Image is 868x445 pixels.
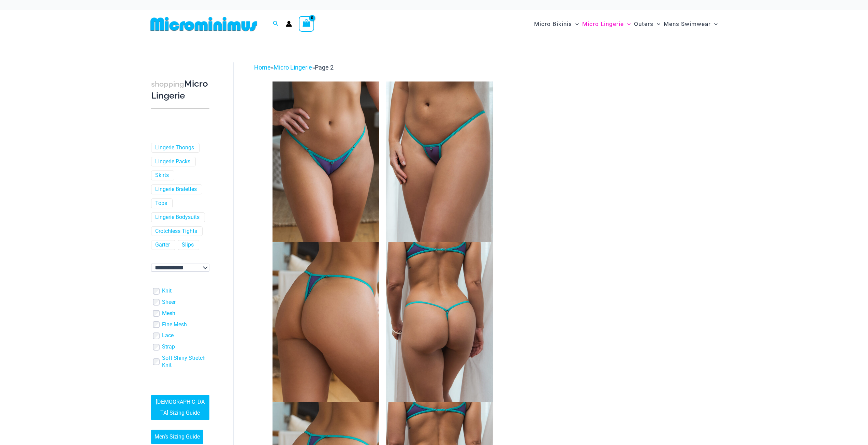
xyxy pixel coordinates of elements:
a: Lingerie Bodysuits [155,214,200,221]
a: Micro Lingerie [274,64,312,71]
a: Crotchless Tights [155,228,197,235]
nav: Site Navigation [531,13,721,35]
select: wpc-taxonomy-pa_color-745982 [151,264,209,272]
a: Tops [155,200,167,207]
a: Micro LingerieMenu ToggleMenu Toggle [580,14,632,34]
img: Dangers Kiss Violet Seas 6060 Thong 02 [273,242,379,402]
a: Mesh [162,310,175,317]
span: shopping [151,80,184,88]
a: Knit [162,287,172,295]
a: Lingerie Packs [155,158,190,165]
a: Sheer [162,299,176,306]
a: Strap [162,343,175,351]
a: Lingerie Thongs [155,144,194,151]
a: Lace [162,332,174,339]
span: Menu Toggle [653,15,660,33]
a: Men’s Sizing Guide [151,430,203,444]
a: Home [254,64,271,71]
img: Dangers Kiss Violet Seas 611 Micro 01 [386,81,493,242]
a: [DEMOGRAPHIC_DATA] Sizing Guide [151,395,209,420]
h3: Micro Lingerie [151,78,209,102]
a: Account icon link [286,21,292,27]
a: View Shopping Cart, empty [299,16,314,32]
span: Page 2 [315,64,334,71]
a: Soft Shiny Stretch Knit [162,355,209,369]
a: Lingerie Bralettes [155,186,197,193]
a: Fine Mesh [162,321,187,328]
span: Micro Lingerie [582,15,624,33]
a: Search icon link [273,20,279,28]
span: Menu Toggle [624,15,631,33]
a: OutersMenu ToggleMenu Toggle [632,14,662,34]
span: » » [254,64,334,71]
span: Outers [634,15,653,33]
a: Micro BikinisMenu ToggleMenu Toggle [532,14,580,34]
a: Skirts [155,172,169,179]
span: Menu Toggle [572,15,579,33]
a: Garter [155,241,170,249]
a: Slips [182,241,194,249]
a: Mens SwimwearMenu ToggleMenu Toggle [662,14,719,34]
img: Dangers Kiss Violet Seas 6060 Thong 01 [273,81,379,242]
img: MM SHOP LOGO FLAT [148,16,260,32]
span: Micro Bikinis [534,15,572,33]
span: Menu Toggle [711,15,718,33]
img: Dangers Kiss Violet Seas 1060 Bra 611 Micro 05 [386,242,493,402]
span: Mens Swimwear [664,15,711,33]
